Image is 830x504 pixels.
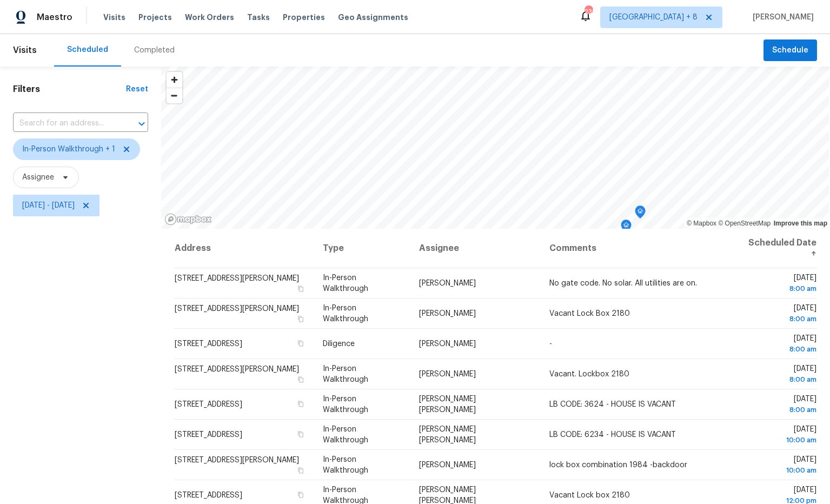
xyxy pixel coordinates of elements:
span: In-Person Walkthrough [323,304,368,323]
button: Copy Address [296,429,306,439]
div: Completed [134,45,175,56]
span: [GEOGRAPHIC_DATA] + 8 [609,12,698,23]
span: [PERSON_NAME] [748,12,814,23]
span: [PERSON_NAME] [419,280,476,287]
div: Map marker [635,205,646,222]
span: [STREET_ADDRESS][PERSON_NAME] [175,366,299,373]
span: [DATE] - [DATE] [22,200,75,211]
span: [DATE] [742,395,816,415]
span: Work Orders [185,12,234,23]
div: 10:00 am [742,435,816,446]
div: 8:00 am [742,344,816,355]
a: OpenStreetMap [718,220,771,227]
button: Copy Address [296,284,306,294]
span: In-Person Walkthrough [323,365,368,383]
input: Search for an address... [13,115,118,132]
span: [STREET_ADDRESS][PERSON_NAME] [175,275,299,282]
span: In-Person Walkthrough + 1 [22,144,115,155]
canvas: Map [161,67,829,229]
th: Type [314,229,411,268]
button: Copy Address [296,399,306,409]
button: Copy Address [296,490,306,500]
span: Vacant Lock box 2180 [549,492,630,499]
button: Copy Address [296,466,306,475]
span: Vacant Lock Box 2180 [549,310,630,317]
span: [STREET_ADDRESS] [175,431,242,439]
button: Schedule [763,39,817,62]
span: [DATE] [742,335,816,355]
h1: Filters [13,84,126,95]
a: Mapbox homepage [164,213,212,226]
span: [STREET_ADDRESS] [175,401,242,408]
div: 8:00 am [742,314,816,324]
button: Zoom out [167,88,182,103]
span: [PERSON_NAME] [419,340,476,348]
span: [PERSON_NAME] [419,461,476,469]
span: LB CODE: 3624 - HOUSE IS VACANT [549,401,676,408]
th: Scheduled Date ↑ [734,229,817,268]
span: Vacant. Lockbox 2180 [549,370,629,378]
a: Mapbox [687,220,716,227]
span: In-Person Walkthrough [323,395,368,414]
div: 8:00 am [742,404,816,415]
div: Map marker [621,220,632,236]
span: [STREET_ADDRESS][PERSON_NAME] [175,456,299,464]
button: Zoom in [167,72,182,88]
th: Comments [541,229,734,268]
button: Copy Address [296,375,306,384]
span: [DATE] [742,456,816,476]
div: 8:00 am [742,374,816,385]
span: [STREET_ADDRESS][PERSON_NAME] [175,305,299,313]
span: [PERSON_NAME] [PERSON_NAME] [419,426,476,444]
span: In-Person Walkthrough [323,456,368,474]
span: lock box combination 1984 -backdoor [549,461,687,469]
span: Projects [138,12,172,23]
span: Maestro [37,12,72,23]
span: Diligence [323,340,355,348]
span: [STREET_ADDRESS] [175,492,242,499]
span: Visits [13,38,37,62]
span: No gate code. No solar. All utilities are on. [549,280,697,287]
span: In-Person Walkthrough [323,274,368,293]
span: Tasks [247,14,270,21]
span: [STREET_ADDRESS] [175,340,242,348]
span: [DATE] [742,274,816,294]
button: Open [134,116,149,131]
th: Address [174,229,314,268]
div: 10:00 am [742,465,816,476]
a: Improve this map [774,220,827,227]
span: - [549,340,552,348]
span: Properties [283,12,325,23]
span: [DATE] [742,426,816,446]
span: Visits [103,12,125,23]
th: Assignee [410,229,541,268]
span: [DATE] [742,365,816,385]
button: Copy Address [296,339,306,348]
button: Copy Address [296,314,306,324]
span: Geo Assignments [338,12,408,23]
span: [PERSON_NAME] [PERSON_NAME] [419,395,476,414]
span: [PERSON_NAME] [419,310,476,317]
span: LB CODE: 6234 - HOUSE IS VACANT [549,431,676,439]
div: 232 [585,6,592,17]
div: 8:00 am [742,283,816,294]
span: [PERSON_NAME] [419,370,476,378]
span: Schedule [772,44,808,57]
div: Scheduled [67,44,108,55]
span: Assignee [22,172,54,183]
div: Reset [126,84,148,95]
span: In-Person Walkthrough [323,426,368,444]
span: [DATE] [742,304,816,324]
